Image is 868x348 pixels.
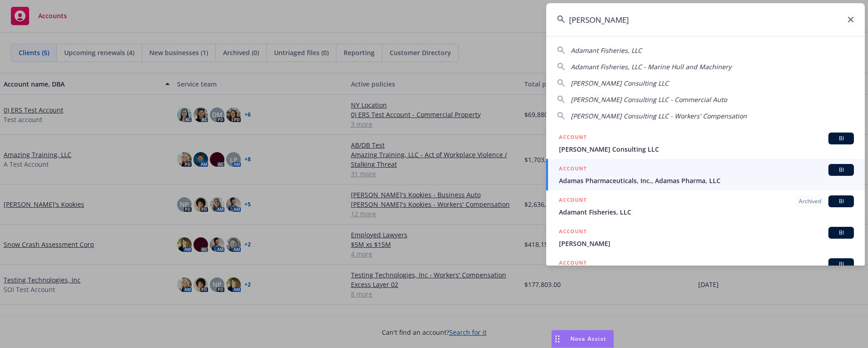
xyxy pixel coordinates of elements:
button: Nova Assist [551,330,614,348]
a: ACCOUNTBIAdamas Pharmaceuticals, Inc., Adamas Pharma, LLC [546,159,865,190]
span: [PERSON_NAME] Consulting LLC [559,144,854,154]
h5: ACCOUNT [559,227,587,238]
h5: ACCOUNT [559,258,587,269]
span: Adamant Fisheries, LLC [559,207,854,217]
span: [PERSON_NAME] Consulting LLC - Workers' Compensation [571,112,747,120]
span: BI [832,229,850,237]
a: ACCOUNTArchivedBIAdamant Fisheries, LLC [546,190,865,222]
span: [PERSON_NAME] Consulting LLC - Commercial Auto [571,95,727,104]
span: BI [832,134,850,143]
span: Adamant Fisheries, LLC [571,46,642,55]
a: ACCOUNTBI[PERSON_NAME] [546,222,865,253]
span: BI [832,197,850,205]
span: [PERSON_NAME] Consulting LLC [571,79,669,87]
div: Drag to move [552,330,563,348]
span: Adamant Fisheries, LLC - Marine Hull and Machinery [571,62,731,71]
span: Adamas Pharmaceuticals, Inc., Adamas Pharma, LLC [559,176,854,185]
span: BI [832,260,850,268]
span: Nova Assist [570,335,606,343]
span: [PERSON_NAME] [559,239,854,248]
h5: ACCOUNT [559,164,587,175]
a: ACCOUNTBI [546,253,865,285]
a: ACCOUNTBI[PERSON_NAME] Consulting LLC [546,128,865,159]
span: BI [832,166,850,174]
h5: ACCOUNT [559,195,587,206]
span: Archived [799,197,821,205]
h5: ACCOUNT [559,133,587,143]
input: Search... [546,3,865,36]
